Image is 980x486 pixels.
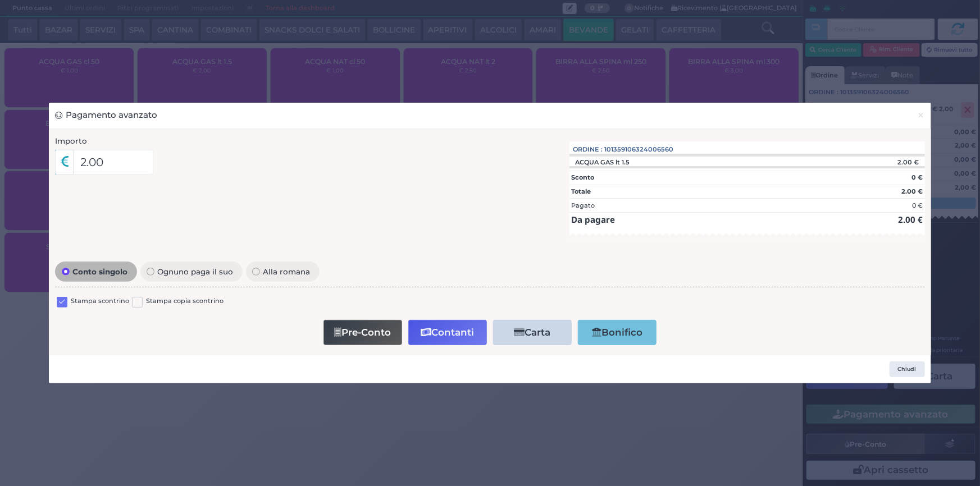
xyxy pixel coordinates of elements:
[260,268,313,276] span: Alla romana
[571,201,595,210] div: Pagato
[408,320,487,345] button: Contanti
[70,268,131,276] span: Conto singolo
[578,320,657,345] button: Bonifico
[836,158,924,166] div: 2.00 €
[571,187,591,195] strong: Totale
[890,361,925,377] button: Chiudi
[898,214,923,225] strong: 2.00 €
[154,268,236,276] span: Ognuno paga il suo
[74,150,154,175] input: Es. 30.99
[571,214,615,225] strong: Da pagare
[911,173,923,181] strong: 0 €
[55,109,157,122] h3: Pagamento avanzato
[569,158,636,166] div: ACQUA GAS lt 1.5
[605,145,674,154] span: 101359106324006560
[912,201,923,210] div: 0 €
[911,103,931,128] button: Chiudi
[571,173,594,181] strong: Sconto
[918,109,925,121] span: ×
[493,320,572,345] button: Carta
[573,145,603,154] span: Ordine :
[323,320,402,345] button: Pre-Conto
[146,296,224,307] label: Stampa copia scontrino
[55,135,87,146] label: Importo
[71,296,129,307] label: Stampa scontrino
[901,187,923,195] strong: 2.00 €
